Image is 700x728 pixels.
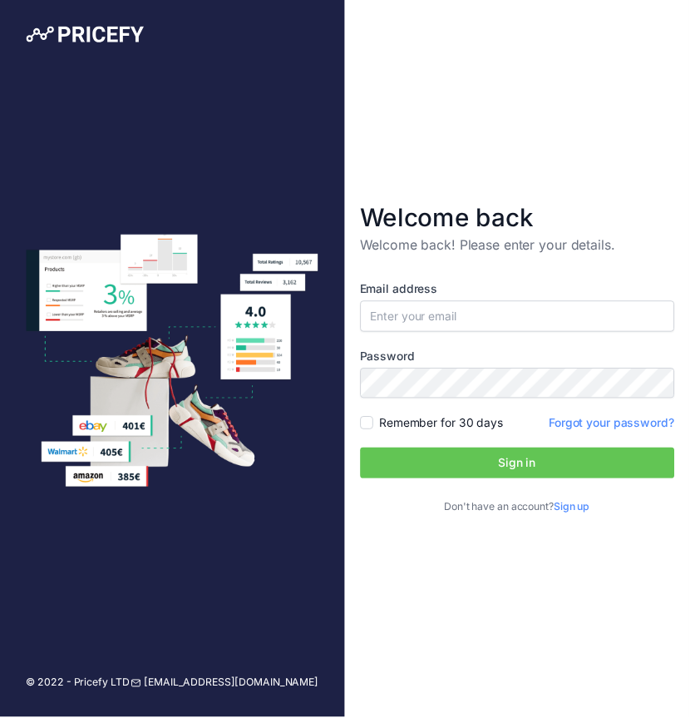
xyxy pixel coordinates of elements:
[366,354,685,370] label: Password
[366,508,685,523] p: Don't have an account?
[27,686,131,701] p: © 2022 - Pricefy LTD
[27,27,146,43] img: Pricefy
[563,508,599,521] a: Sign up
[366,454,685,486] button: Sign in
[366,206,685,235] h3: Welcome back
[366,305,685,337] input: Enter your email
[386,421,511,438] label: Remember for 30 days
[366,285,685,302] label: Email address
[558,422,685,436] a: Forgot your password?
[366,239,685,259] p: Welcome back! Please enter your details.
[133,686,323,701] a: [EMAIL_ADDRESS][DOMAIN_NAME]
